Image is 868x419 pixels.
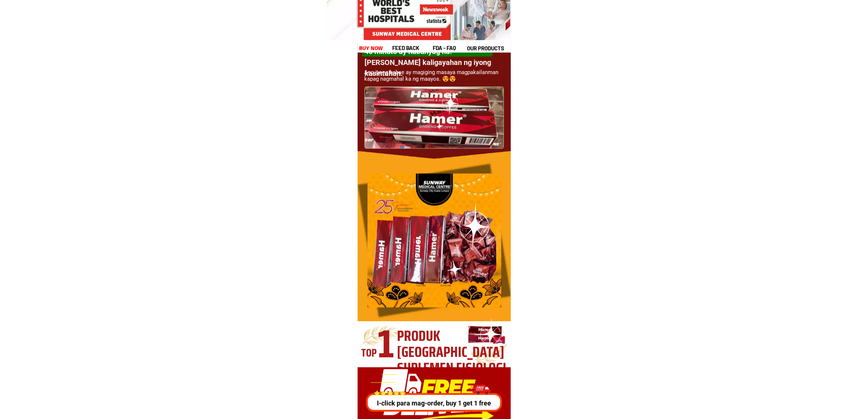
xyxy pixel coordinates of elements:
[359,44,383,53] h1: buy now
[364,398,504,408] p: I-click para mag-order, buy 1 get 1 free
[375,329,399,366] h1: 1
[365,35,498,79] h1: Ang sikreto sa pakikipagtalik sa loob ng 40 minuto ay nabunyag na! [PERSON_NAME] kaligayahan ng i...
[433,44,474,52] h1: fda - FAQ
[397,328,520,376] h2: Produk [GEOGRAPHIC_DATA] suplemen fisiologi
[361,345,387,361] h2: TOP
[392,44,432,52] h1: feed back
[467,44,510,53] h1: our products
[365,69,505,82] h1: Ang iyong babae ay magiging masaya magpakailanman kapag nagmahal ka ng maayos. 😍😍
